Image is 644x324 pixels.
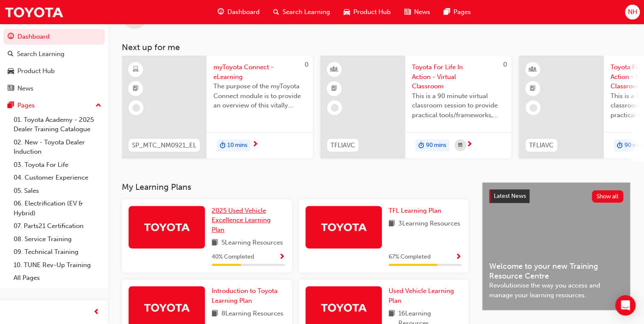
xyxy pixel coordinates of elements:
span: Dashboard [227,7,260,17]
button: Show Progress [279,252,285,262]
a: Latest NewsShow all [489,189,623,203]
span: next-icon [466,141,473,149]
span: Product Hub [353,7,391,17]
span: guage-icon [218,7,224,17]
button: Pages [3,98,105,113]
span: prev-icon [93,307,100,318]
div: News [17,84,34,93]
a: 06. Electrification (EV & Hybrid) [10,197,105,220]
img: Trak [320,220,367,234]
span: Introduction to Toyota Learning Plan [212,287,277,304]
span: Revolutionise the way you access and manage your learning resources. [489,281,623,300]
div: Product Hub [17,66,55,76]
img: Trak [143,220,190,234]
a: Latest NewsShow allWelcome to your new Training Resource CentreRevolutionise the way you access a... [482,182,630,310]
span: 40 % Completed [212,252,254,262]
span: book-icon [212,309,218,319]
span: booktick-icon [530,83,536,94]
span: The purpose of the myToyota Connect module is to provide an overview of this vitally important ne... [213,82,306,110]
span: next-icon [252,141,258,149]
span: SP_MTC_NM0921_EL [132,141,196,150]
span: book-icon [212,238,218,248]
a: pages-iconPages [437,3,478,21]
span: pages-icon [444,7,450,17]
span: learningResourceType_ELEARNING-icon [133,64,139,75]
span: 2025 Used Vehicle Excellence Learning Plan [212,207,271,234]
span: learningRecordVerb_NONE-icon [529,104,537,112]
button: Show all [592,190,624,203]
a: 09. Technical Training [10,245,105,259]
span: 8 Learning Resources [221,309,283,319]
a: Dashboard [3,29,105,45]
a: 02. New - Toyota Dealer Induction [10,136,105,158]
span: learningRecordVerb_NONE-icon [331,104,339,112]
button: Show Progress [455,252,462,262]
span: news-icon [8,85,14,93]
span: booktick-icon [331,83,337,94]
span: myToyota Connect - eLearning [213,62,306,82]
img: Trak [4,3,64,22]
a: 0TFLIAVCToyota For Life In Action - Virtual ClassroomThis is a 90 minute virtual classroom sessio... [320,56,511,158]
span: Pages [454,7,471,17]
a: 10. TUNE Rev-Up Training [10,259,105,272]
a: 08. Service Training [10,233,105,246]
a: News [3,81,105,96]
span: 10 mins [227,141,247,150]
a: Used Vehicle Learning Plan [389,286,462,305]
a: All Pages [10,271,105,285]
span: car-icon [8,68,14,75]
span: calendar-icon [458,140,462,151]
span: Used Vehicle Learning Plan [389,287,454,304]
span: 67 % Completed [389,252,431,262]
a: 03. Toyota For Life [10,158,105,172]
span: search-icon [273,7,279,17]
span: pages-icon [8,102,14,110]
span: 0 [503,61,507,68]
span: guage-icon [8,33,14,41]
a: guage-iconDashboard [211,3,266,21]
span: car-icon [344,7,350,17]
button: NH [625,5,640,20]
img: Trak [320,300,367,315]
span: News [414,7,430,17]
h3: Next up for me [108,42,644,52]
span: duration-icon [220,140,226,151]
a: 0SP_MTC_NM0921_ELmyToyota Connect - eLearningThe purpose of the myToyota Connect module is to pro... [122,56,313,158]
span: 0 [305,61,308,68]
a: 07. Parts21 Certification [10,220,105,233]
a: car-iconProduct Hub [337,3,398,21]
span: Latest News [494,192,526,200]
span: 5 Learning Resources [221,238,283,248]
div: Pages [17,101,35,110]
span: booktick-icon [133,83,139,94]
span: learningRecordVerb_NONE-icon [132,104,140,112]
a: 05. Sales [10,184,105,197]
span: duration-icon [617,140,623,151]
span: duration-icon [418,140,424,151]
a: Product Hub [3,63,105,79]
span: 90 mins [426,141,446,150]
span: TFL Learning Plan [389,207,441,214]
span: Show Progress [455,254,462,261]
h3: My Learning Plans [122,182,468,192]
a: 04. Customer Experience [10,171,105,184]
span: news-icon [404,7,411,17]
div: Search Learning [17,49,64,59]
img: Trak [143,300,190,315]
div: Open Intercom Messenger [615,295,636,316]
span: This is a 90 minute virtual classroom session to provide practical tools/frameworks, behaviours a... [412,91,504,120]
a: 01. Toyota Academy - 2025 Dealer Training Catalogue [10,113,105,136]
button: DashboardSearch LearningProduct HubNews [3,27,105,98]
span: Search Learning [283,7,330,17]
a: 2025 Used Vehicle Excellence Learning Plan [212,206,285,235]
span: TFLIAVC [529,141,554,150]
span: TFLIAVC [330,141,355,150]
span: NH [627,7,637,17]
a: Search Learning [3,46,105,62]
a: Introduction to Toyota Learning Plan [212,286,285,305]
span: learningResourceType_INSTRUCTOR_LED-icon [530,64,536,75]
span: learningResourceType_INSTRUCTOR_LED-icon [331,64,337,75]
span: up-icon [95,100,101,111]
